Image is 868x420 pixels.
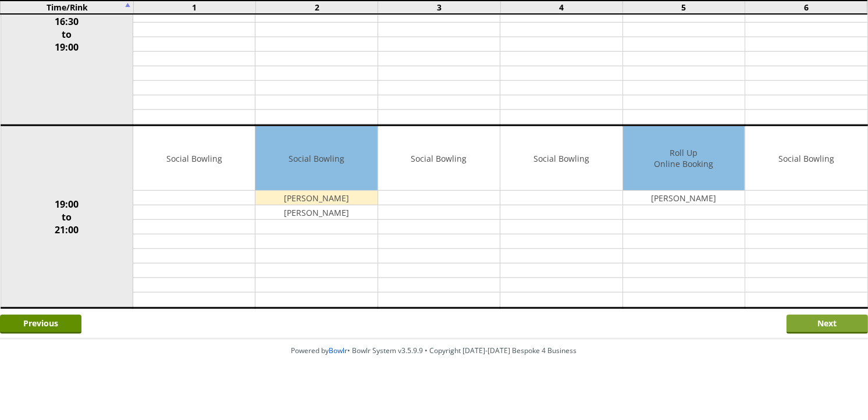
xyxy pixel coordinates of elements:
td: Social Bowling [378,126,500,191]
a: Bowlr [329,346,348,355]
td: [PERSON_NAME] [255,205,377,220]
td: 19:00 to 21:00 [1,126,133,308]
td: [PERSON_NAME] [255,191,377,205]
td: [PERSON_NAME] [623,191,745,205]
input: Next [787,315,868,334]
td: Social Bowling [133,126,255,191]
td: 5 [622,1,745,14]
td: Social Bowling [745,126,867,191]
td: Roll Up Online Booking [623,126,745,191]
td: Time/Rink [1,1,133,14]
td: 6 [745,1,867,14]
span: Powered by • Bowlr System v3.5.9.9 • Copyright [DATE]-[DATE] Bespoke 4 Business [291,346,577,355]
td: 3 [378,1,500,14]
td: Social Bowling [255,126,377,191]
td: 2 [256,1,378,14]
td: 4 [500,1,622,14]
td: Social Bowling [500,126,622,191]
td: 1 [133,1,255,14]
